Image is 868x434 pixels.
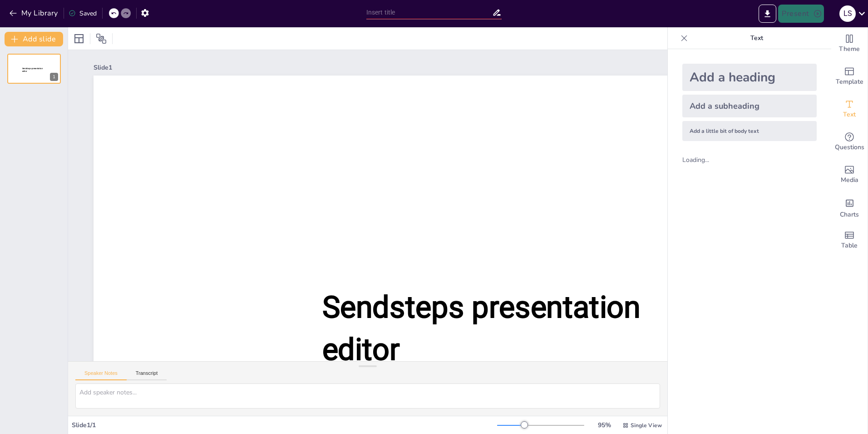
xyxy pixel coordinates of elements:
[840,210,859,220] span: Charts
[831,224,868,257] div: Add a table
[835,142,864,152] span: Questions
[75,370,127,380] button: Speaker Notes
[5,32,63,46] button: Add slide
[839,44,860,54] span: Theme
[841,175,858,185] span: Media
[682,64,817,91] div: Add a heading
[69,9,97,18] div: Saved
[839,5,856,22] div: L S
[836,77,863,87] span: Template
[7,54,61,84] div: Sendsteps presentation editor1
[72,31,86,46] div: Layout
[831,191,868,224] div: Add charts and graphs
[759,5,776,23] button: Export to PowerPoint
[7,6,62,20] button: My Library
[94,63,824,72] div: Slide 1
[831,60,868,93] div: Add ready made slides
[839,5,856,23] button: L S
[831,126,868,158] div: Get real-time input from your audience
[96,33,107,44] span: Position
[682,121,817,141] div: Add a little bit of body text
[593,421,615,429] div: 95 %
[127,370,167,380] button: Transcript
[322,289,641,367] span: Sendsteps presentation editor
[831,93,868,126] div: Add text boxes
[841,241,858,251] span: Table
[50,73,58,81] div: 1
[778,5,824,23] button: Present
[366,6,493,19] input: Insert title
[831,158,868,191] div: Add images, graphics, shapes or video
[22,67,43,72] span: Sendsteps presentation editor
[691,27,822,49] p: Text
[831,27,868,60] div: Change the overall theme
[72,421,497,429] div: Slide 1 / 1
[682,95,817,117] div: Add a subheading
[682,156,725,164] div: Loading...
[843,110,856,120] span: Text
[631,422,662,429] span: Single View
